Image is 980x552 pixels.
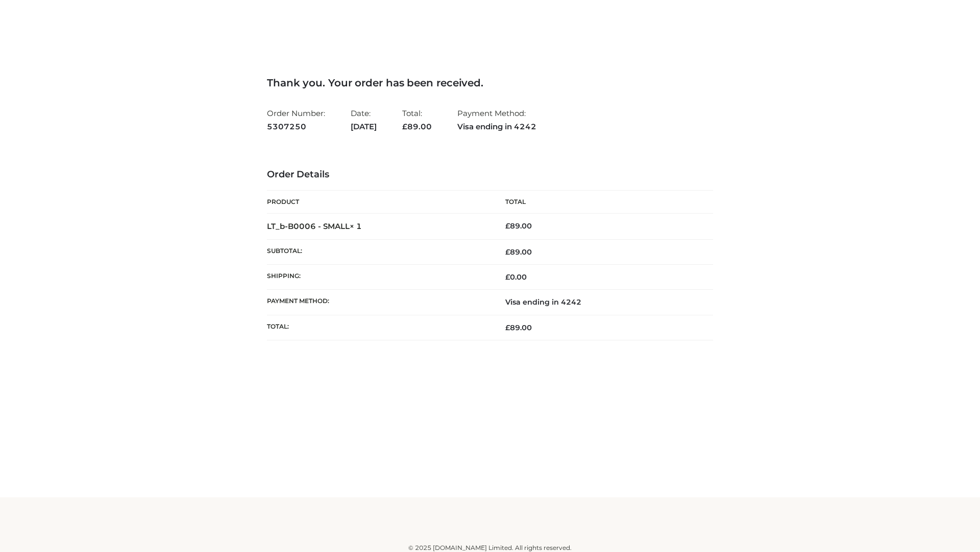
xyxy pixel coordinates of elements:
span: £ [505,323,510,332]
th: Payment method: [267,290,490,315]
bdi: 0.00 [505,272,527,282]
span: 89.00 [402,122,432,131]
span: £ [402,122,407,131]
li: Payment Method: [457,104,536,135]
th: Total [490,191,713,214]
li: Total: [402,104,432,135]
td: Visa ending in 4242 [490,290,713,315]
strong: Visa ending in 4242 [457,120,536,133]
span: £ [505,247,510,257]
th: Total: [267,315,490,340]
h3: Thank you. Your order has been received. [267,77,713,89]
li: Date: [351,104,377,135]
span: £ [505,221,510,231]
th: Shipping: [267,265,490,290]
strong: [DATE] [351,120,377,133]
h3: Order Details [267,169,713,180]
bdi: 89.00 [505,221,532,231]
strong: 5307250 [267,120,325,133]
span: 89.00 [505,323,532,332]
li: Order Number: [267,104,325,135]
span: 89.00 [505,247,532,257]
strong: LT_b-B0006 - SMALL [267,221,362,231]
strong: × 1 [350,221,362,231]
th: Subtotal: [267,239,490,264]
th: Product [267,191,490,214]
span: £ [505,272,510,282]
